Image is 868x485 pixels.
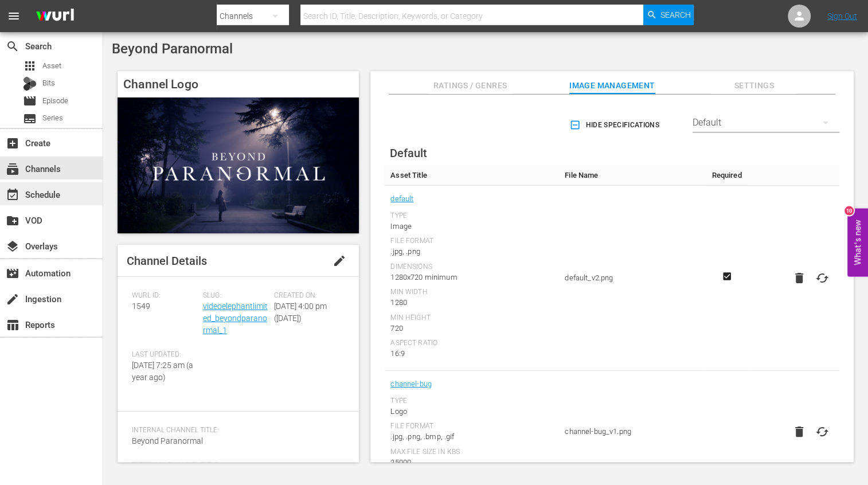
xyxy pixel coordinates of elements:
[6,267,19,280] span: Automation
[390,191,413,206] a: default
[132,302,150,311] span: 1549
[844,206,854,216] div: 10
[127,254,207,268] span: Channel Details
[118,71,359,97] h4: Channel Logo
[390,272,553,283] div: 1280x720 minimum
[333,254,346,268] span: edit
[559,165,706,186] th: File Name
[23,59,37,73] span: Asset
[693,107,839,139] div: Default
[390,212,553,221] div: Type
[643,5,694,25] button: Search
[42,112,63,124] span: Series
[112,41,233,57] span: Beyond Paranormal
[6,240,19,253] span: Overlays
[132,461,339,470] span: External Channel Title:
[6,40,19,53] span: Search
[390,263,553,272] div: Dimensions
[274,291,339,300] span: Created On:
[720,271,734,281] svg: Required
[390,288,553,297] div: Min Width
[390,348,553,359] div: 16:9
[6,214,19,228] span: VOD
[6,318,19,332] span: Reports
[390,314,553,323] div: Min Height
[390,377,432,392] a: channel-bug
[23,112,37,126] span: Series
[390,339,553,348] div: Aspect Ratio
[385,165,559,186] th: Asset Title
[42,95,68,107] span: Episode
[390,323,553,334] div: 720
[132,426,339,435] span: Internal Channel Title:
[390,406,553,417] div: Logo
[559,186,706,371] td: default_v2.png
[390,422,553,431] div: File Format
[42,77,55,89] span: Bits
[572,119,659,131] span: Hide Specifications
[6,188,19,202] span: Schedule
[390,246,553,257] div: .jpg, .png
[203,291,268,300] span: Slug:
[132,361,193,382] span: [DATE] 7:25 am (a year ago)
[390,237,553,246] div: File Format
[28,3,83,30] img: ans4CAIJ8jUAAAAAAAAAAAAAAAAAAAAAAAAgQb4GAAAAAAAAAAAAAAAAAAAAAAAAJMjXAAAAAAAAAAAAAAAAAAAAAAAAgAT5G...
[390,397,553,406] div: Type
[567,109,664,141] button: Hide Specifications
[274,302,327,323] span: [DATE] 4:00 pm ([DATE])
[42,60,61,72] span: Asset
[6,136,19,150] span: Create
[390,146,427,160] span: Default
[23,94,37,108] span: Episode
[23,77,37,91] div: Bits
[569,79,655,93] span: Image Management
[132,436,203,445] span: Beyond Paranormal
[390,457,553,468] div: 25000
[711,79,797,93] span: Settings
[132,350,197,359] span: Last Updated:
[6,292,19,306] span: Ingestion
[390,221,553,232] div: Image
[427,79,513,93] span: Ratings / Genres
[203,302,268,335] a: videoelephantlimited_beyondparanormal_1
[390,448,553,457] div: Max File Size In Kbs
[390,297,553,308] div: 1280
[660,5,691,25] span: Search
[706,165,748,186] th: Required
[132,291,197,300] span: Wurl ID:
[827,11,857,21] a: Sign Out
[847,209,868,277] button: Open Feedback Widget
[6,162,19,176] span: Channels
[7,9,21,23] span: menu
[326,247,353,275] button: edit
[390,431,553,443] div: .jpg, .png, .bmp, .gif
[118,97,359,233] img: Beyond Paranormal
